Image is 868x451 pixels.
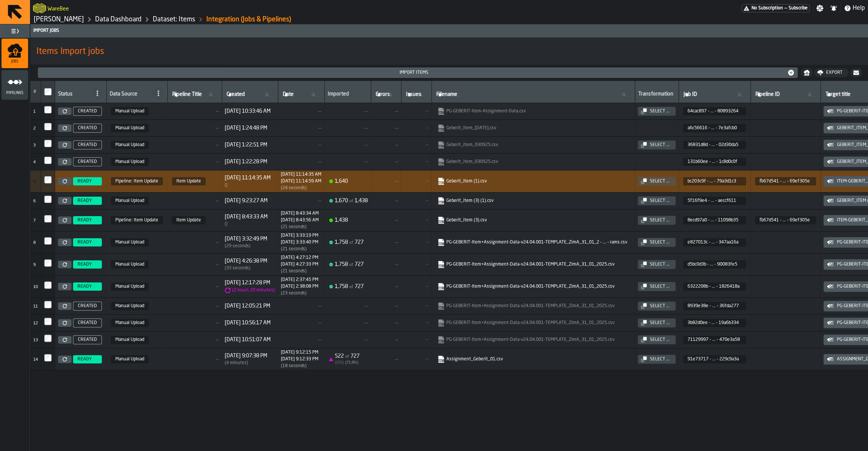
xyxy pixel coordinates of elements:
[170,159,219,165] span: —
[44,335,52,342] label: InputCheckbox-label-react-aria9658310248-:rnh:
[376,91,390,97] span: label
[72,107,103,116] a: CREATED
[110,91,151,99] div: Data Source
[437,355,627,363] a: link-to-https://s3.eu-west-1.amazonaws.com/import.app.warebee.com/91e73717-7cae-499f-bc2b-1791229...
[33,241,36,245] span: 8
[374,284,398,290] span: —
[44,88,52,96] input: InputCheckbox-label-react-aria9658310248-:rmq:
[281,198,321,204] span: —
[281,108,321,114] span: —
[437,124,627,132] a: link-to-null
[44,259,52,267] input: InputCheckbox-label-react-aria9658310248-:rnd:
[647,284,673,289] div: Select ...
[72,355,103,363] a: READY
[170,261,219,267] span: —
[281,269,318,274] div: Import duration (start to completion)
[281,277,318,282] div: Started at 1738589865822
[153,15,195,24] a: link-to-/wh/i/1653e8cc-126b-480f-9c47-e01e76aa4a88/data/items/
[225,303,270,309] span: [DATE] 12:05:21 PM
[436,259,630,270] span: PG-GEBERIT-Item+Assignment-Data-v24.04.001-TEMPLATE_ZimA_31_01_2025.csv
[78,320,97,326] span: CREATED
[78,218,92,223] span: READY
[225,198,268,204] span: [DATE] 9:23:27 AM
[30,24,868,37] header: Import Jobs
[44,354,52,361] label: InputCheckbox-label-react-aria9658310248-:rni:
[349,263,353,267] span: of
[335,261,364,267] div: 1,758 727
[44,318,52,325] label: InputCheckbox-label-react-aria9658310248-:rng:
[683,336,746,344] span: 71129997-406e-4adb-8186-b93b470e3a58
[78,357,92,362] span: READY
[850,68,862,77] button: button-
[436,140,630,150] span: Geberit_item_030925.csv
[36,44,862,46] h2: Sub Title
[111,107,149,115] span: Manual Upload
[44,196,52,203] input: InputCheckbox-label-react-aria9658310248-:rna:
[44,106,52,113] input: InputCheckbox-label-react-aria9658310248-:rn5:
[283,91,294,97] span: label
[437,141,627,149] a: link-to-null
[436,335,630,345] span: PG-GEBERIT-Item+Assignment-Data-v24.04.001-TEMPLATE_ZimA_31_01_2025.csv
[335,198,368,204] div: 1,670 1,438
[437,319,627,327] a: link-to-null
[111,197,149,205] span: Manual Upload
[281,90,321,100] input: label
[225,280,275,286] span: [DATE] 12:17:28 PM
[683,260,746,269] span: d5bc0d3b-e6d1-4f5b-b71f-dea290083fe5
[374,239,398,245] span: —
[683,158,746,166] span: 131b60ee-b159-477b-b6a7-ab021c8d0c0f
[72,177,103,185] a: READY
[225,142,267,148] span: [DATE] 1:22:51 PM
[281,142,321,148] span: —
[281,240,318,245] div: Completed at 1741185220783
[437,108,627,115] a: link-to-null
[225,159,267,165] span: [DATE] 1:22:28 PM
[688,142,740,148] span: 36831d8d - ... - 02d30da5
[374,108,398,114] span: —
[404,284,428,289] span: —
[1,60,28,64] span: Jobs
[72,260,103,269] a: READY
[225,258,267,264] span: [DATE] 4:26:38 PM
[78,179,92,184] span: READY
[683,282,746,291] span: 6322208b-7aaf-4507-a4c0-8a251826418a
[78,303,97,309] span: CREATED
[437,197,627,205] a: link-to-https://s3.eu-west-1.amazonaws.com/import.app.warebee.com/5f16f9e4-99f1-4b68-8477-7923aec...
[638,260,676,269] button: button-Select ...
[752,6,783,11] span: No Subscription
[638,238,676,247] button: button-Select ...
[33,15,449,24] nav: Breadcrumb
[436,123,630,133] span: Geberit_Item_2025-06-03.csv
[225,266,267,271] div: Time between creation and start (import delay / Re-Import)
[72,140,103,149] a: CREATED
[170,284,219,290] span: —
[436,354,630,364] span: Assignment_Geberit_01.csv
[227,91,245,97] span: label
[404,159,428,164] span: —
[225,287,275,293] div: Time between creation and start (import delay / Re-Import)
[327,142,368,148] span: —
[688,218,740,223] span: 8ecd97a0 - ... - 11098b35
[78,198,92,203] span: READY
[172,177,206,185] span: Item Update
[688,198,740,203] span: 5f16f9e4 - ... - aeccf611
[688,240,740,245] span: e827013c - ... - 347aa16a
[683,197,746,205] span: 5f16f9e4-99f1-4b68-8477-7923aeccf611
[759,179,810,184] span: fb67d541 - ... - 69ef305e
[683,238,746,246] span: e827013c-1376-46fb-9003-701d347aa16a
[683,216,746,224] span: 8ecd97a0-80eb-4cfa-82b6-39c711098b35
[688,159,740,164] span: 131b60ee - ... - 1c8d0c0f
[44,123,52,130] input: InputCheckbox-label-react-aria9658310248-:rn6:
[638,355,676,364] button: button-Select ...
[1,91,28,95] span: Pipelines
[349,241,353,245] span: of
[404,90,428,100] input: label
[374,261,398,267] span: —
[111,260,149,269] span: Manual Upload
[170,125,219,131] span: —
[638,107,676,116] button: button-Select ...
[41,70,787,75] div: Import Items
[78,337,97,342] span: CREATED
[111,355,149,363] span: Manual Upload
[327,159,368,165] span: —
